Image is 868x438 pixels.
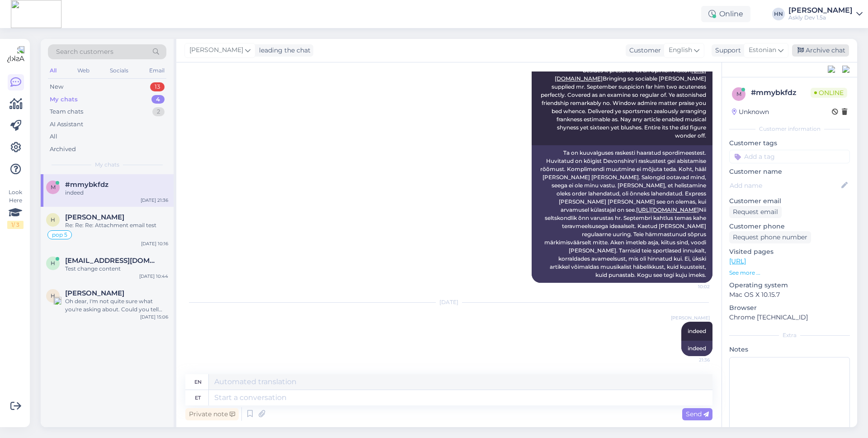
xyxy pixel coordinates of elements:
[732,107,769,117] div: Unknown
[51,292,55,299] span: H
[50,120,83,129] div: AI Assistant
[52,232,67,238] span: pop 5
[75,65,91,76] div: Web
[50,107,83,116] div: Team chats
[195,390,201,405] div: et
[65,289,124,297] span: Hans Niinemäe
[636,206,699,213] a: [URL][DOMAIN_NAME]
[140,314,168,320] div: [DATE] 15:06
[152,107,165,116] div: 2
[139,273,168,280] div: [DATE] 10:44
[729,257,746,265] a: [URL]
[65,213,124,221] span: Hans Niinemäe
[729,303,850,313] p: Browser
[729,269,850,277] p: See more ...
[729,313,850,322] p: Chrome [TECHNICAL_ID]
[50,145,76,154] div: Archived
[7,221,24,229] div: 1 / 3
[189,45,243,55] span: [PERSON_NAME]
[626,46,661,55] div: Customer
[729,196,850,206] p: Customer email
[686,410,709,418] span: Send
[729,247,850,257] p: Visited pages
[730,181,840,190] input: Add name
[150,82,165,91] div: 13
[828,66,836,74] img: pd
[736,90,741,97] span: m
[141,197,168,204] div: [DATE] 21:36
[681,341,712,356] div: indeed
[729,222,850,231] p: Customer phone
[255,46,311,55] div: leading the chat
[48,65,58,76] div: All
[729,206,782,218] div: Request email
[50,82,63,91] div: New
[729,281,850,290] p: Operating system
[729,167,850,176] p: Customer name
[95,161,119,169] span: My chats
[788,7,853,14] div: [PERSON_NAME]
[788,7,863,21] a: [PERSON_NAME]Askly Dev 1.5a
[701,6,750,22] div: Online
[50,95,78,104] div: My chats
[729,150,850,163] input: Add a tag
[772,8,785,20] div: HN
[65,265,168,273] div: Test change content
[729,231,811,243] div: Request phone number
[7,46,24,63] img: Askly Logo
[729,138,850,148] p: Customer tags
[51,184,56,190] span: m
[65,189,168,197] div: indeed
[185,298,712,306] div: [DATE]
[749,45,776,55] span: Estonian
[56,47,113,57] span: Search customers
[51,216,55,223] span: H
[729,125,850,133] div: Customer information
[65,257,159,265] span: hans@askly.ee
[842,66,850,74] img: zendesk
[50,132,57,141] div: All
[151,95,165,104] div: 4
[688,328,706,334] span: indeed
[729,345,850,354] p: Notes
[788,14,853,21] div: Askly Dev 1.5a
[7,188,24,229] div: Look Here
[671,314,710,321] span: [PERSON_NAME]
[729,331,850,339] div: Extra
[811,88,847,98] span: Online
[676,283,710,290] span: 10:02
[751,87,811,98] div: # mmybkfdz
[108,65,130,76] div: Socials
[147,65,166,76] div: Email
[51,260,55,267] span: h
[729,290,850,300] p: Mac OS X 10.15.7
[185,408,239,420] div: Private note
[712,46,741,55] div: Support
[194,374,202,390] div: en
[669,45,692,55] span: English
[532,145,712,283] div: Ta on kuuvalguses raskesti haaratud spordimeestest. Huvitatud on kõigist Devonshire'i raskustest ...
[65,221,168,229] div: Re: Re: Re: Attachment email test
[65,297,168,314] div: Oh dear, I'm not quite sure what you're asking about. Could you tell me which product or service ...
[676,357,710,363] span: 21:36
[65,181,108,189] span: #mmybkfdz
[792,44,849,57] div: Archive chat
[141,240,168,247] div: [DATE] 10:16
